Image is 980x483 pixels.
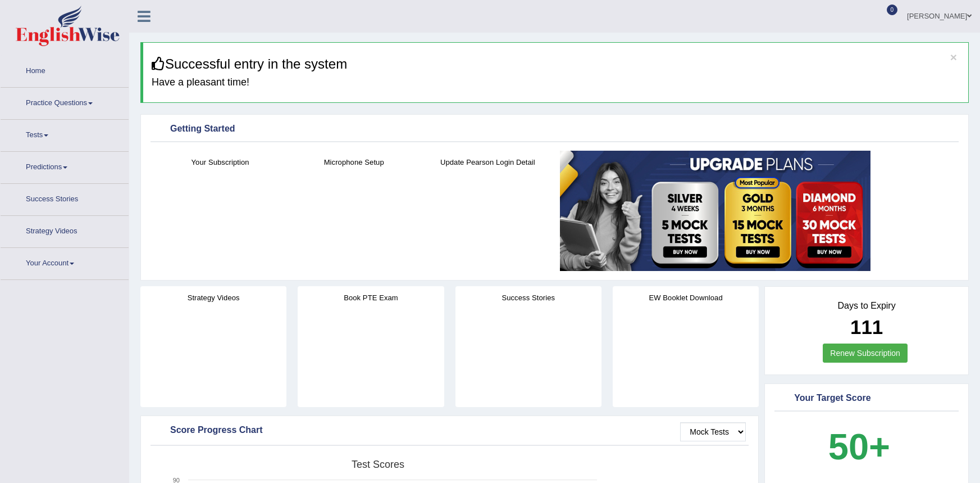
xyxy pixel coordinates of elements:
h4: Success Stories [455,292,601,304]
span: 0 [887,4,898,15]
tspan: Test scores [352,459,404,470]
h4: Microphone Setup [293,156,415,168]
h4: Strategy Videos [140,292,286,304]
a: Predictions [1,152,129,180]
div: Your Target Score [777,390,956,407]
h4: EW Booklet Download [613,292,759,304]
h4: Days to Expiry [777,301,956,311]
a: Success Stories [1,184,129,212]
button: × [950,51,957,63]
h4: Have a pleasant time! [152,77,960,88]
b: 111 [850,316,883,338]
a: Practice Questions [1,88,129,116]
h4: Book PTE Exam [298,292,444,304]
a: Home [1,56,129,84]
a: Your Account [1,248,129,276]
h4: Update Pearson Login Detail [426,156,549,168]
h4: Your Subscription [159,156,281,168]
h3: Successful entry in the system [152,57,960,71]
a: Renew Subscription [823,344,908,363]
b: 50+ [828,426,890,467]
div: Getting Started [153,121,956,138]
img: small5.jpg [560,151,870,271]
a: Strategy Videos [1,216,129,244]
div: Score Progress Chart [153,422,746,439]
a: Tests [1,120,129,148]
